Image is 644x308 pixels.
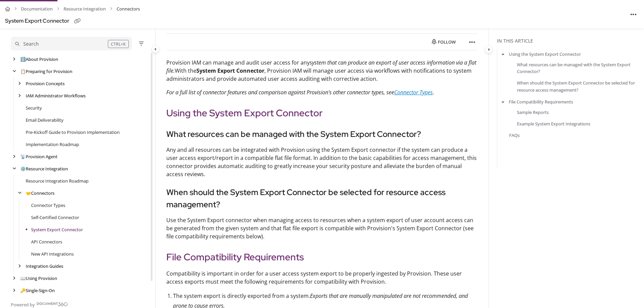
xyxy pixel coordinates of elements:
[166,128,478,140] h3: What resources can be managed with the System Export Connector?
[20,165,68,172] a: Resource Integration
[467,37,478,47] button: Article more options
[517,61,641,75] a: What resources can be managed with the System Export Connector?
[166,186,478,211] h3: When should the System Export Connector be selected for resource access management?
[509,51,581,57] a: Using the System Export Connector
[196,67,264,74] strong: System Export Connector
[509,132,520,139] a: FAQs
[166,146,478,178] p: Any and all resources can be integrated with Provision using the System Export connector if the s...
[517,120,590,127] a: Example System Export Integrations
[5,4,10,14] a: Home
[500,98,506,105] button: arrow
[26,263,63,269] a: Integration Guides
[11,300,68,308] a: Powered by Document360 - opens in a new tab
[16,93,23,99] div: arrow
[166,106,478,120] h2: Using the System Export Connector
[23,40,39,48] div: Search
[31,214,79,221] a: Self-Certified Connector
[426,37,461,47] button: Follow
[11,37,132,50] button: Search
[497,37,641,45] div: In this article
[26,92,86,99] a: IAM Administrator Workflows
[16,263,23,269] div: arrow
[20,287,55,294] a: Single-Sign-On
[26,141,79,148] a: Implementation Roadmap
[20,153,57,160] a: Provision Agent
[509,98,573,105] a: File Compatibility Requirements
[31,251,74,257] a: New API Integrations
[137,40,145,48] button: Filter
[628,9,639,20] button: Article more options
[20,153,26,160] span: 📡
[26,190,54,196] a: Connectors
[20,287,26,293] span: 🔑
[11,68,18,75] div: arrow
[26,190,31,196] span: 🤝
[166,89,433,96] em: For a full list of connector features and comparison against Provision's other connector types, see
[20,68,72,75] a: Preparing for Provision
[5,16,69,26] div: System Export Connector
[26,117,64,123] a: Email Deliverability
[11,56,18,63] div: arrow
[11,301,35,308] span: Powered by
[11,275,18,282] div: arrow
[394,89,433,96] a: Connector Types
[31,226,83,233] a: System Export Connector
[20,56,26,62] span: ℹ️
[166,250,478,264] h2: File Compatibility Requirements
[117,4,140,14] span: Connectors
[517,79,641,93] a: When should the System Export Connector be selected for resource access management?
[20,275,57,282] a: Using Provision
[31,202,65,209] a: Connector Types
[166,59,476,74] em: system that can produce an export of user access information via a flat file.
[26,104,42,111] a: Security
[517,109,549,116] a: Sample Reports
[500,50,506,58] button: arrow
[20,275,26,281] span: 📖
[20,56,58,63] a: About Provision
[11,287,18,294] div: arrow
[166,269,478,286] p: Compatibility is important in order for a user access system export to be properly ingested by Pr...
[11,153,18,160] div: arrow
[72,16,83,27] button: Copy link of
[37,302,68,306] img: Document360
[16,80,23,87] div: arrow
[11,166,18,172] div: arrow
[151,45,160,53] button: Category toggle
[21,4,53,14] a: Documentation
[485,45,493,53] button: Category toggle
[26,129,120,136] a: Pre-Kickoff Guide to Provision Implementation
[64,4,106,14] a: Resource Integration
[166,216,478,240] p: Use the System Export connector when managing access to resources when a system export of user ac...
[16,190,23,196] div: arrow
[108,40,129,48] div: CTRL+K
[26,177,89,184] a: Resource Integration Roadmap
[166,88,478,96] p: .
[20,68,26,74] span: 📋
[166,58,478,83] p: Provision IAM can manage and audit user access for any With the , Provision IAM will manage user ...
[26,80,65,87] a: Provision Concepts
[20,166,26,172] span: ⚙️
[31,238,62,245] a: API Connectors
